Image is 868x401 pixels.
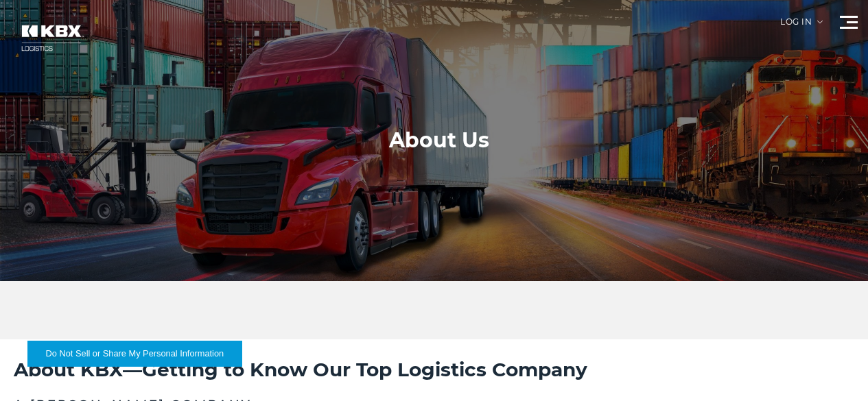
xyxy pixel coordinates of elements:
img: arrow [817,21,823,23]
h2: About KBX—Getting to Know Our Top Logistics Company [14,356,854,382]
img: kbx logo [10,14,93,62]
button: Do Not Sell or Share My Personal Information [27,341,242,367]
div: Log in [780,18,823,36]
h1: About Us [389,127,489,154]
